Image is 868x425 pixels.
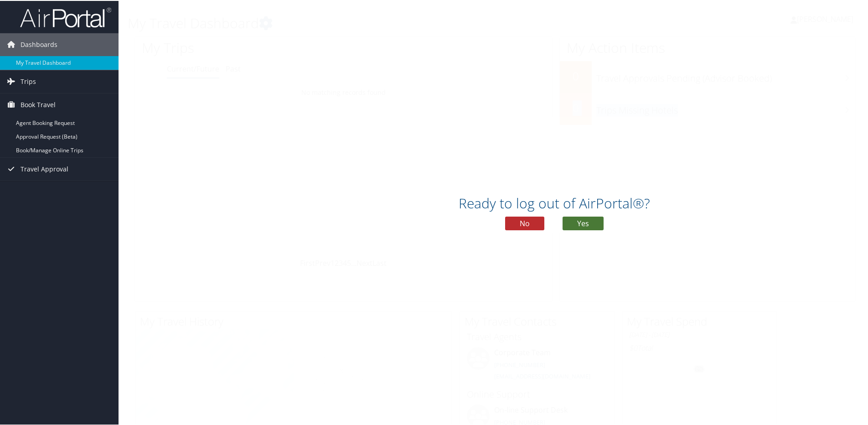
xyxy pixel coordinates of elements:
[563,216,604,229] button: Yes
[21,32,57,55] span: Dashboards
[21,157,68,180] span: Travel Approval
[21,69,36,92] span: Trips
[20,6,111,27] img: airportal-logo.png
[21,93,56,115] span: Book Travel
[505,216,544,229] button: No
